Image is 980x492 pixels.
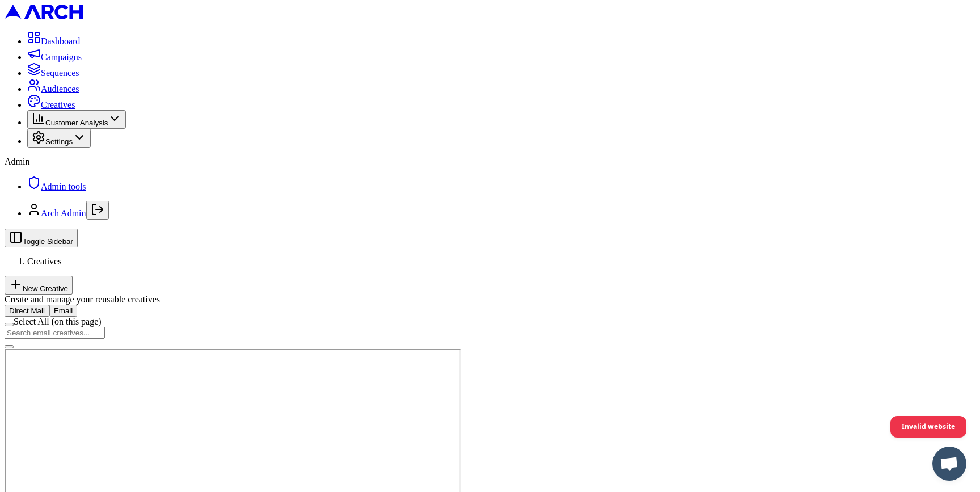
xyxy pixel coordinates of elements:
[27,52,82,62] a: Campaigns
[27,129,91,148] button: Settings
[27,68,79,78] a: Sequences
[41,36,80,46] span: Dashboard
[23,237,73,246] span: Toggle Sidebar
[49,305,77,317] button: Email
[27,100,75,110] a: Creatives
[41,84,79,94] span: Audiences
[41,182,86,191] span: Admin tools
[45,137,73,146] span: Settings
[5,305,49,317] button: Direct Mail
[86,201,109,220] button: Log out
[5,256,975,267] nav: breadcrumb
[41,52,82,62] span: Campaigns
[41,100,75,110] span: Creatives
[27,182,86,191] a: Admin tools
[902,417,955,436] span: Invalid website
[27,84,79,94] a: Audiences
[5,327,105,339] input: Search email creatives...
[5,276,73,295] button: New Creative
[41,208,86,218] a: Arch Admin
[27,36,80,46] a: Dashboard
[5,295,975,305] div: Create and manage your reusable creatives
[932,447,966,481] a: Open chat
[5,229,78,247] button: Toggle Sidebar
[45,119,108,127] span: Customer Analysis
[27,256,61,266] span: Creatives
[5,157,975,167] div: Admin
[14,317,102,326] label: Select All (on this page)
[27,110,126,129] button: Customer Analysis
[41,68,79,78] span: Sequences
